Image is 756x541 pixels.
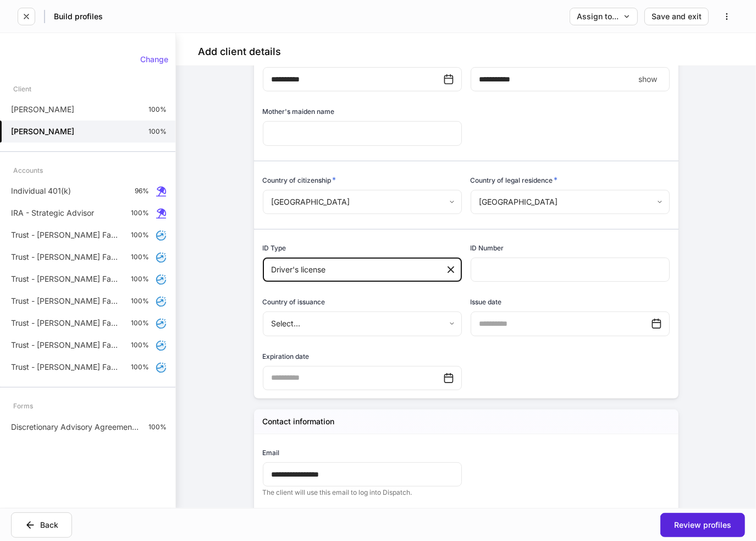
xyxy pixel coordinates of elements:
[131,209,149,217] p: 100%
[131,319,149,327] p: 100%
[263,243,286,253] h6: ID Type
[11,362,122,373] p: Trust - [PERSON_NAME] Family Trust - Strategic Advisor
[140,56,168,63] div: Change
[11,274,122,285] p: Trust - [PERSON_NAME] Family Trust - Brokerage - 3
[131,297,149,305] p: 100%
[131,341,149,349] p: 100%
[674,521,731,529] div: Review profiles
[11,318,122,329] p: Trust - [PERSON_NAME] Family Trust - Opportunistic Equity Income
[263,351,310,362] h6: Expiration date
[263,258,444,282] div: Driver's license
[471,297,502,307] h6: Issue date
[11,422,140,433] p: Discretionary Advisory Agreement: Client Wrap Fee
[263,190,461,214] div: [GEOGRAPHIC_DATA]
[131,363,149,371] p: 100%
[25,520,58,531] div: Back
[570,8,638,25] button: Assign to...
[577,13,631,20] div: Assign to...
[11,296,122,307] p: Trust - [PERSON_NAME] Family Trust - Dividend Ruler
[135,187,149,195] p: 96%
[148,423,167,431] p: 100%
[148,105,167,114] p: 100%
[471,243,504,253] h6: ID Number
[131,253,149,261] p: 100%
[660,513,745,537] button: Review profiles
[263,106,335,117] h6: Mother's maiden name
[11,185,71,196] p: Individual 401(k)
[639,74,658,85] p: show
[11,340,122,351] p: Trust - [PERSON_NAME] Family Trust - QGARP
[263,174,336,185] h6: Country of citizenship
[13,396,33,416] div: Forms
[148,127,167,136] p: 100%
[11,126,74,137] h5: [PERSON_NAME]
[644,8,709,25] button: Save and exit
[11,104,74,115] p: [PERSON_NAME]
[11,229,122,241] p: Trust - [PERSON_NAME] Family Trust - Brokerage - 1
[133,51,175,68] button: Change
[13,79,31,99] div: Client
[11,207,94,218] p: IRA - Strategic Advisor
[11,512,72,538] button: Back
[131,275,149,283] p: 100%
[13,161,43,180] div: Accounts
[263,416,335,427] h5: Contact information
[471,190,669,214] div: [GEOGRAPHIC_DATA]
[652,13,702,20] div: Save and exit
[54,11,103,22] h5: Build profiles
[263,312,461,336] div: Select...
[11,252,122,263] p: Trust - [PERSON_NAME] Family Trust - Brokerage - 2
[263,488,462,497] p: The client will use this email to log into Dispatch.
[263,297,325,307] h6: Country of issuance
[471,174,558,185] h6: Country of legal residence
[198,45,281,58] h4: Add client details
[263,447,280,458] h6: Email
[131,231,149,239] p: 100%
